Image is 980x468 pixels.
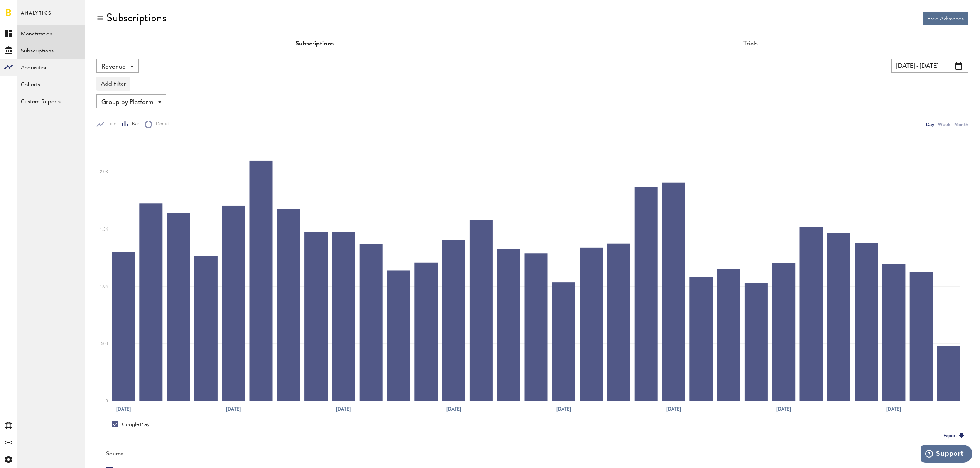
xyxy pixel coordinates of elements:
[96,77,130,91] button: Add Filter
[17,42,85,59] a: Subscriptions
[116,406,131,412] text: [DATE]
[923,12,968,25] button: Free Advances
[336,406,351,412] text: [DATE]
[666,406,681,412] text: [DATE]
[101,96,154,109] span: Group by Platform
[21,8,51,25] span: Analytics
[104,121,117,128] span: Line
[106,12,166,24] div: Subscriptions
[100,170,108,174] text: 2.0K
[776,406,791,412] text: [DATE]
[556,406,571,412] text: [DATE]
[112,421,149,428] div: Google Play
[17,93,85,109] a: Custom Reports
[152,121,169,128] span: Donut
[17,25,85,42] a: Monetization
[938,120,950,128] div: Week
[226,406,241,412] text: [DATE]
[17,59,85,76] a: Acquisition
[17,76,85,93] a: Cohorts
[743,41,758,47] a: Trials
[446,406,461,412] text: [DATE]
[542,451,959,457] div: Period total
[926,120,934,128] div: Day
[106,451,123,457] div: Source
[100,227,108,231] text: 1.5K
[954,120,968,128] div: Month
[957,431,966,441] img: Export
[296,41,334,47] a: Subscriptions
[886,406,901,412] text: [DATE]
[101,342,108,346] text: 500
[128,121,139,128] span: Bar
[101,61,126,74] span: Revenue
[106,399,108,403] text: 0
[941,431,968,441] button: Export
[921,445,972,464] iframe: Opens a widget where you can find more information
[100,285,108,289] text: 1.0K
